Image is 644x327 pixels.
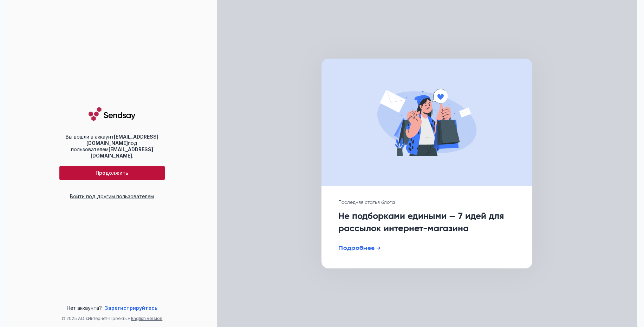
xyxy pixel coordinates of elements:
[70,193,154,199] a: Войти под другим пользователем
[96,170,128,176] span: Продолжить
[7,316,217,321] div: © 2025 АО «Интернет-Проекты»
[86,134,158,146] b: [EMAIL_ADDRESS][DOMAIN_NAME]
[105,305,157,311] span: Зарегистрируйтесь
[59,166,165,180] button: Продолжить
[59,134,165,159] div: Вы вошли в аккаунт под пользователем .
[370,81,483,164] img: cover image
[338,245,380,251] a: Подробнее →
[131,316,162,321] button: English version
[338,200,395,205] span: Последняя статья блога
[91,146,153,159] b: [EMAIL_ADDRESS][DOMAIN_NAME]
[338,211,515,235] h1: Не подборками едиными — 7 идей для рассылок интернет-магазина
[105,305,157,312] a: Зарегистрируйтесь
[67,305,102,312] span: Нет аккаунта?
